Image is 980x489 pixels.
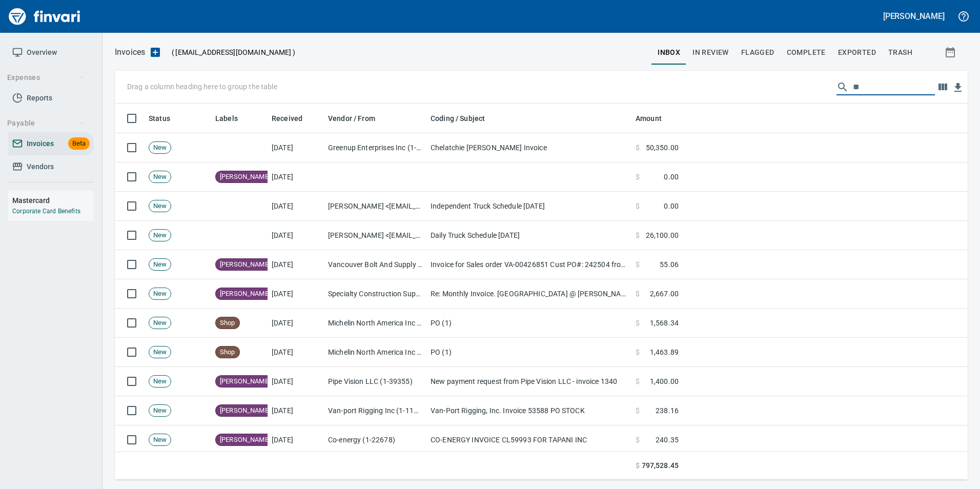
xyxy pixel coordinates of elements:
[216,318,239,328] span: Shop
[3,68,89,87] button: Expenses
[145,46,166,58] button: Upload an Invoice
[426,279,631,309] td: Re: Monthly Invoice. [GEOGRAPHIC_DATA] @ [PERSON_NAME][GEOGRAPHIC_DATA] #250502
[149,112,170,125] span: Status
[8,41,94,64] a: Overview
[426,221,631,250] td: Daily Truck Schedule [DATE]
[149,112,183,125] span: Status
[650,347,679,357] span: 1,463.89
[324,338,426,367] td: Michelin North America Inc (1-10655)
[324,396,426,425] td: Van-port Rigging Inc (1-11072)
[664,201,679,211] span: 0.00
[692,46,729,59] span: In Review
[881,8,947,24] button: [PERSON_NAME]
[268,221,324,250] td: [DATE]
[149,348,171,357] span: New
[115,46,145,58] nav: breadcrumb
[636,318,640,328] span: $
[838,46,876,59] span: Exported
[149,377,171,386] span: New
[664,172,679,182] span: 0.00
[646,142,679,153] span: 50,350.00
[8,132,94,155] a: InvoicesBeta
[149,406,171,416] span: New
[660,259,679,270] span: 55.06
[426,133,631,162] td: Chelatchie [PERSON_NAME] Invoice
[68,138,90,150] span: Beta
[12,208,80,215] a: Corporate Card Benefits
[216,348,239,357] span: Shop
[216,172,274,182] span: [PERSON_NAME]
[935,79,950,95] button: Choose columns to display
[149,143,171,153] span: New
[636,142,640,153] span: $
[426,425,631,455] td: CO-ENERGY INVOICE CL59993 FOR TAPANI INC
[268,162,324,192] td: [DATE]
[646,230,679,240] span: 26,100.00
[7,71,85,84] span: Expenses
[426,367,631,396] td: New payment request from Pipe Vision LLC - invoice 1340
[27,92,52,105] span: Reports
[268,338,324,367] td: [DATE]
[431,112,485,125] span: Coding / Subject
[268,396,324,425] td: [DATE]
[426,192,631,221] td: Independent Truck Schedule [DATE]
[216,435,274,445] span: [PERSON_NAME]
[324,221,426,250] td: [PERSON_NAME] <[EMAIL_ADDRESS][DOMAIN_NAME]>
[127,81,277,92] p: Drag a column heading here to group the table
[149,289,171,299] span: New
[268,425,324,455] td: [DATE]
[650,376,679,386] span: 1,400.00
[215,112,251,125] span: Labels
[888,46,912,59] span: trash
[650,318,679,328] span: 1,568.34
[3,114,89,133] button: Payable
[268,250,324,279] td: [DATE]
[636,230,640,240] span: $
[658,46,680,59] span: inbox
[268,309,324,338] td: [DATE]
[115,46,145,58] p: Invoices
[27,160,54,173] span: Vendors
[216,377,274,386] span: [PERSON_NAME]
[650,289,679,299] span: 2,667.00
[174,47,292,57] span: [EMAIL_ADDRESS][DOMAIN_NAME]
[426,309,631,338] td: PO (1)
[27,137,54,150] span: Invoices
[636,435,640,445] span: $
[272,112,316,125] span: Received
[950,80,966,95] button: Download Table
[636,259,640,270] span: $
[636,460,640,471] span: $
[324,133,426,162] td: Greenup Enterprises Inc (1-10424)
[324,192,426,221] td: [PERSON_NAME] <[EMAIL_ADDRESS][DOMAIN_NAME]>
[636,347,640,357] span: $
[166,47,295,57] p: ( )
[149,201,171,211] span: New
[7,117,85,130] span: Payable
[328,112,389,125] span: Vendor / From
[268,133,324,162] td: [DATE]
[642,460,679,471] span: 797,528.45
[216,406,274,416] span: [PERSON_NAME]
[656,435,679,445] span: 240.35
[935,43,968,62] button: Show invoices within a particular date range
[426,250,631,279] td: Invoice for Sales order VA-00426851 Cust PO#: 242504 from Vancouver Bolt & Supply Inc
[636,405,640,416] span: $
[741,46,774,59] span: Flagged
[426,338,631,367] td: PO (1)
[8,155,94,178] a: Vendors
[215,112,238,125] span: Labels
[636,112,675,125] span: Amount
[268,279,324,309] td: [DATE]
[324,367,426,396] td: Pipe Vision LLC (1-39355)
[324,425,426,455] td: Co-energy (1-22678)
[636,289,640,299] span: $
[272,112,302,125] span: Received
[324,309,426,338] td: Michelin North America Inc (1-10655)
[216,260,274,270] span: [PERSON_NAME]
[426,396,631,425] td: Van-Port Rigging, Inc. Invoice 53588 PO STOCK
[883,11,945,22] h5: [PERSON_NAME]
[636,172,640,182] span: $
[8,87,94,110] a: Reports
[787,46,826,59] span: Complete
